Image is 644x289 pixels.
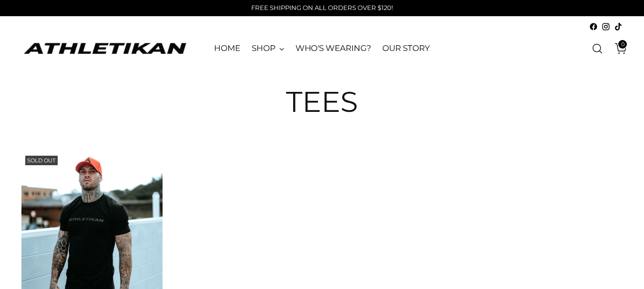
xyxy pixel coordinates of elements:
[618,40,627,49] span: 0
[286,86,358,118] h1: Tees
[382,38,429,59] a: OUR STORY
[588,39,607,58] a: Open search modal
[214,38,240,59] a: HOME
[296,38,371,59] a: WHO'S WEARING?
[252,38,284,59] a: SHOP
[21,41,188,56] a: ATHLETIKAN
[608,39,627,58] a: Open cart modal
[251,3,393,13] p: FREE SHIPPING ON ALL ORDERS OVER $120!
